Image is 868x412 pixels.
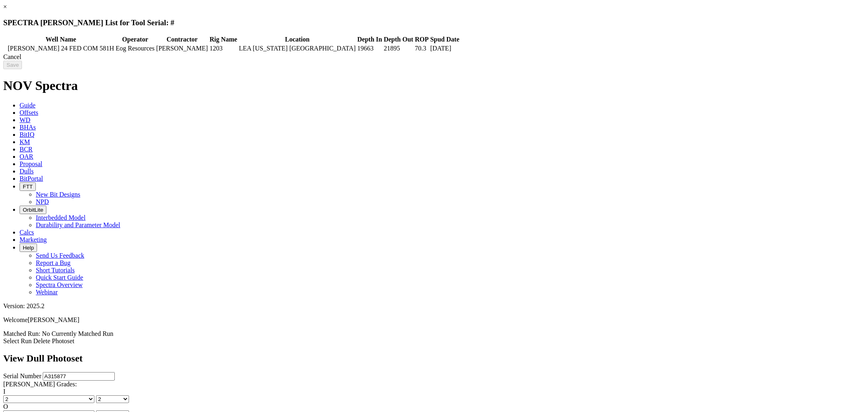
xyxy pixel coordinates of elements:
[36,281,83,288] a: Spectra Overview
[3,61,22,69] input: Save
[36,214,85,221] a: Interbedded Model
[20,146,33,153] span: BCR
[3,316,865,324] p: Welcome
[20,124,36,131] span: BHAs
[36,267,75,274] a: Short Tutorials
[28,316,79,323] span: [PERSON_NAME]
[3,78,865,93] h1: NOV Spectra
[20,131,34,138] span: BitIQ
[238,35,356,44] th: Location
[36,252,84,259] a: Send Us Feedback
[115,44,155,53] td: Eog Resources
[3,18,865,27] h3: SPECTRA [PERSON_NAME] List for Tool Serial: #
[20,138,30,145] span: KM
[20,168,34,175] span: Dulls
[20,236,47,243] span: Marketing
[23,245,34,251] span: Help
[23,184,33,190] span: FTT
[7,35,114,44] th: Well Name
[3,381,865,388] div: [PERSON_NAME] Grades:
[3,388,5,395] label: I
[20,102,35,109] span: Guide
[209,44,238,53] td: 1203
[3,302,865,310] div: Version: 2025.2
[23,207,43,213] span: OrbitLite
[357,35,383,44] th: Depth In
[238,44,356,53] td: LEA [US_STATE] [GEOGRAPHIC_DATA]
[7,44,114,53] td: [PERSON_NAME] 24 FED COM 581H
[20,160,42,167] span: Proposal
[33,337,74,344] a: Delete Photoset
[3,337,32,344] a: Select Run
[156,35,208,44] th: Contractor
[20,116,31,123] span: WD
[36,289,58,296] a: Webinar
[415,35,429,44] th: ROP
[3,353,865,364] h2: View Dull Photoset
[430,35,460,44] th: Spud Date
[209,35,238,44] th: Rig Name
[430,44,460,53] td: [DATE]
[42,330,114,337] span: No Currently Matched Run
[3,3,7,10] a: ×
[36,274,83,281] a: Quick Start Guide
[357,44,383,53] td: 19663
[383,35,413,44] th: Depth Out
[383,44,413,53] td: 21895
[36,259,70,266] a: Report a Bug
[20,109,38,116] span: Offsets
[3,330,40,337] span: Matched Run:
[20,175,43,182] span: BitPortal
[3,373,42,379] label: Serial Number
[156,44,208,53] td: [PERSON_NAME]
[3,403,8,410] label: O
[36,198,49,205] a: NPD
[20,153,33,160] span: OAR
[36,221,120,228] a: Durability and Parameter Model
[20,229,34,236] span: Calcs
[3,53,865,61] div: Cancel
[115,35,155,44] th: Operator
[36,191,80,198] a: New Bit Designs
[415,44,429,53] td: 70.3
